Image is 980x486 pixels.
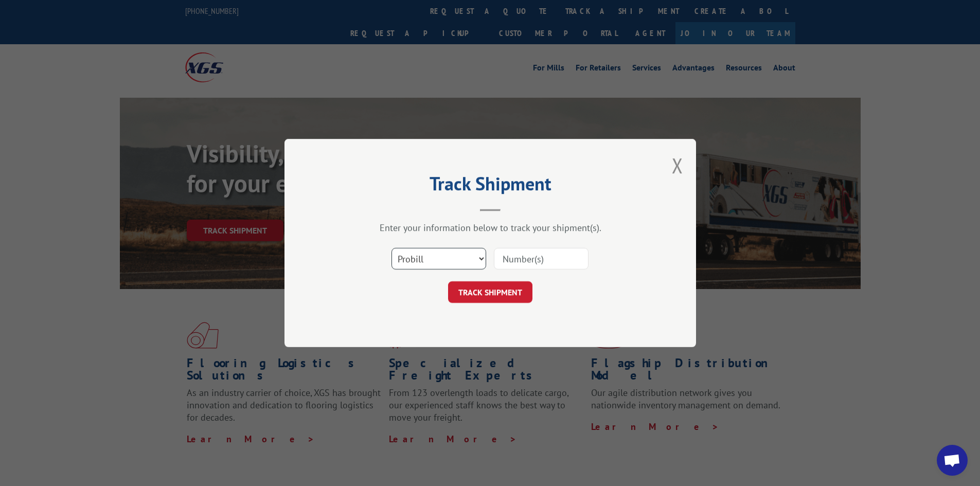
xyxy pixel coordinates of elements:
[448,281,532,303] button: TRACK SHIPMENT
[672,152,683,179] button: Close modal
[494,248,589,269] input: Number(s)
[336,176,645,196] h2: Track Shipment
[336,222,645,233] div: Enter your information below to track your shipment(s).
[937,445,968,476] div: Open chat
